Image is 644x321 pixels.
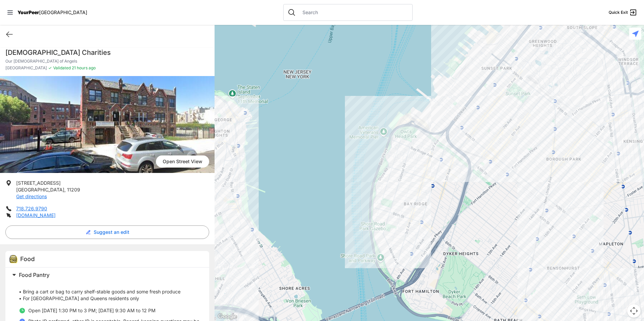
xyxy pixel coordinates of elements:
span: 21 hours ago [71,65,96,70]
span: , [64,187,66,192]
span: Quick Exit [609,10,628,15]
span: [GEOGRAPHIC_DATA] [5,65,47,71]
span: Suggest an edit [94,229,129,236]
span: Food [20,255,35,262]
span: 11209 [67,187,80,192]
span: YourPeer [18,9,39,15]
a: [DOMAIN_NAME] [16,212,56,218]
span: [GEOGRAPHIC_DATA] [16,187,64,192]
a: 718.726.9790 [16,206,47,211]
span: Food Pantry [19,272,50,278]
span: [STREET_ADDRESS] [16,180,61,186]
img: Google [216,312,238,321]
p: Our [DEMOGRAPHIC_DATA] of Angels [5,59,209,64]
a: Open this area in Google Maps (opens a new window) [216,312,238,321]
p: • Bring a cart or bag to carry shelf-stable goods and some fresh produce • For [GEOGRAPHIC_DATA] ... [19,282,201,302]
a: Get directions [16,193,47,199]
span: [GEOGRAPHIC_DATA] [39,9,87,15]
span: ✓ [48,65,52,71]
button: Suggest an edit [5,225,209,239]
h1: [DEMOGRAPHIC_DATA] Charities [5,48,209,57]
span: Open Street View [156,155,209,168]
a: YourPeer[GEOGRAPHIC_DATA] [18,10,87,14]
span: Open [DATE] 1:30 PM to 3 PM; [DATE] 9:30 AM to 12 PM [28,308,156,313]
span: Validated [53,65,71,70]
button: Map camera controls [627,304,641,318]
a: Quick Exit [609,8,637,16]
input: Search [298,9,408,16]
